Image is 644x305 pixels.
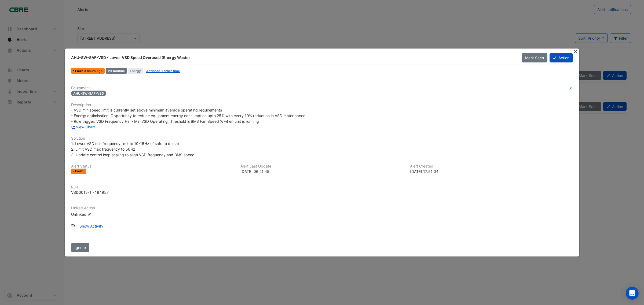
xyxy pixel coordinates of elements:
[75,245,86,250] span: Ignore
[71,55,515,60] div: AHU-SW-SAF-VSD - Lower VSD Speed Overused (Energy Waste)
[71,125,95,129] a: View Chart
[525,55,544,60] span: Mark Seen
[410,169,573,174] div: [DATE] 17:51:04
[75,69,84,73] span: Fault
[76,221,107,231] button: Show Activity
[106,68,127,74] div: P3 Routine
[550,53,573,62] button: Action
[71,103,573,107] h6: Description
[522,53,547,62] button: Mark Seen
[240,169,403,174] div: [DATE] 06:21:45
[71,164,234,169] h6: Alert Status
[84,69,103,73] span: Wed 17-Sep-2025 06:21 AEST
[626,287,639,300] div: Open Intercom Messenger
[71,189,109,195] div: VSD0015-1 - 194957
[87,212,92,216] fa-icon: Edit Linked Action
[573,49,578,54] button: Close
[71,141,195,157] span: 1. Lower VSD min frequency limit to 10-15Hz (if safe to do so) 2. Limit VSD max frequency to 50Hz...
[71,86,573,90] h6: Equipment
[71,185,573,189] h6: Rule
[240,164,403,169] h6: Alert Last Update
[410,164,573,169] h6: Alert Created
[75,170,84,173] span: Fault
[146,69,180,73] a: Actioned 1 other time
[71,243,89,252] button: Ignore
[128,68,143,74] span: Energy
[71,206,573,210] h6: Linked Action
[71,108,306,124] span: - VSD min speed limit is currently set above minimum average operating requirements - Energy opti...
[71,211,136,217] div: Unlinked
[71,136,573,141] h6: Solution
[71,91,106,96] span: AHU-SW-SAF-VSD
